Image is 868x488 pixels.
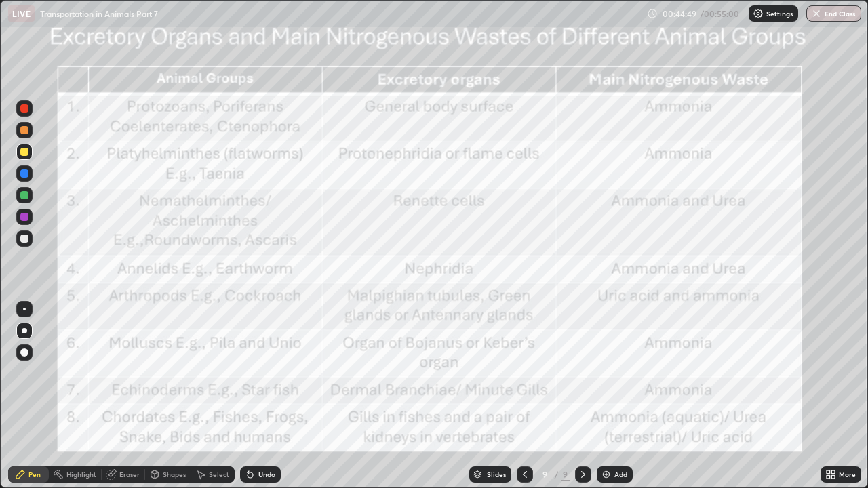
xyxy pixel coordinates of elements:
[839,471,856,478] div: More
[753,8,764,19] img: class-settings-icons
[258,471,275,478] div: Undo
[614,471,627,478] div: Add
[28,471,41,478] div: Pen
[119,471,140,478] div: Eraser
[163,471,186,478] div: Shapes
[66,471,96,478] div: Highlight
[806,5,861,22] button: End Class
[538,470,552,479] div: 9
[555,470,559,479] div: /
[209,471,229,478] div: Select
[811,8,822,19] img: end-class-cross
[40,8,158,19] p: Transportation in Animals Part 7
[561,468,570,481] div: 9
[601,469,612,480] img: add-slide-button
[766,10,793,17] p: Settings
[12,8,31,19] p: LIVE
[487,471,506,478] div: Slides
